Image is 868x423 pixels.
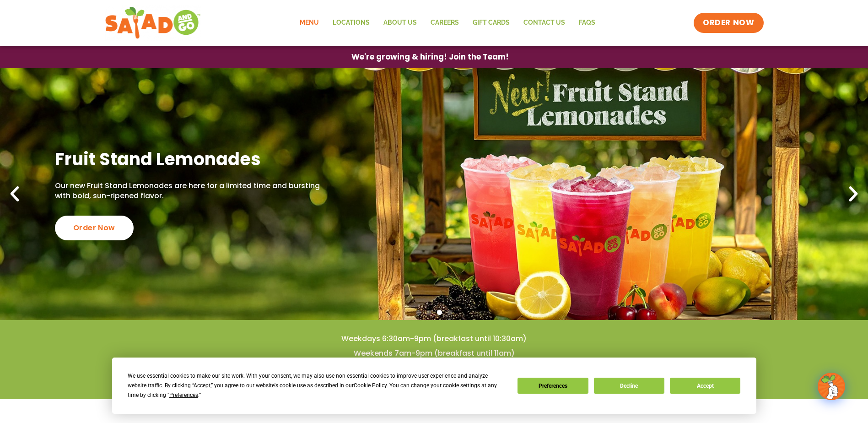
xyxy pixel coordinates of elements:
[105,5,201,41] img: new-SAG-logo-768×292
[293,12,326,33] a: Menu
[18,348,850,358] h4: Weekends 7am-9pm (breakfast until 11am)
[670,378,740,394] button: Accept
[518,378,588,394] button: Preferences
[424,12,466,33] a: Careers
[55,148,323,170] h2: Fruit Stand Lemonades
[112,358,756,414] div: Cookie Consent Prompt
[351,53,509,61] span: We're growing & hiring! Join the Team!
[55,216,134,240] div: Order Now
[572,12,602,33] a: FAQs
[338,46,523,68] a: We're growing & hiring! Join the Team!
[703,17,754,28] span: ORDER NOW
[377,12,424,33] a: About Us
[819,374,844,399] img: wpChatIcon
[326,12,377,33] a: Locations
[517,12,572,33] a: Contact Us
[169,392,198,398] span: Preferences
[293,12,602,33] nav: Menu
[426,310,431,315] span: Go to slide 2
[18,334,850,344] h4: Weekdays 6:30am-9pm (breakfast until 10:30am)
[447,310,453,315] span: Go to slide 4
[5,184,25,204] div: Previous slide
[466,12,517,33] a: GIFT CARDS
[55,181,323,201] p: Our new Fruit Stand Lemonades are here for a limited time and bursting with bold, sun-ripened fla...
[128,371,507,400] div: We use essential cookies to make our site work. With your consent, we may also use non-essential ...
[843,184,863,204] div: Next slide
[594,378,664,394] button: Decline
[437,310,442,315] span: Go to slide 3
[694,13,763,33] a: ORDER NOW
[416,310,421,315] span: Go to slide 1
[354,382,387,389] span: Cookie Policy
